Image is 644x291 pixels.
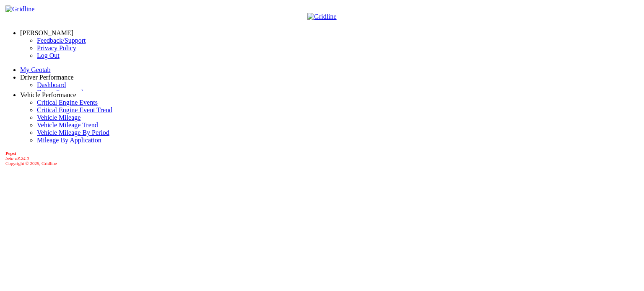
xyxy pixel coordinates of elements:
div: Copyright © 2025, Gridline [5,151,641,166]
a: Vehicle Mileage By Period [37,129,109,136]
a: Dashboard [37,81,66,88]
a: Driver Performance [20,74,74,81]
a: Vehicle Mileage Trend [37,121,98,129]
img: Gridline [5,5,34,13]
a: Driver Scorecard [37,89,83,96]
b: Pepsi [5,151,16,156]
a: Log Out [37,52,60,59]
a: Vehicle Mileage [37,114,80,121]
a: Critical Engine Events [37,99,98,106]
img: Gridline [307,13,336,21]
a: [PERSON_NAME] [20,29,73,36]
i: beta v.8.24.0 [5,156,29,161]
a: My Geotab [20,66,50,73]
a: Feedback/Support [37,37,86,44]
a: Mileage By Application [37,136,101,144]
a: Privacy Policy [37,44,76,52]
a: Critical Engine Event Trend [37,106,112,113]
a: Vehicle Performance [20,91,76,98]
